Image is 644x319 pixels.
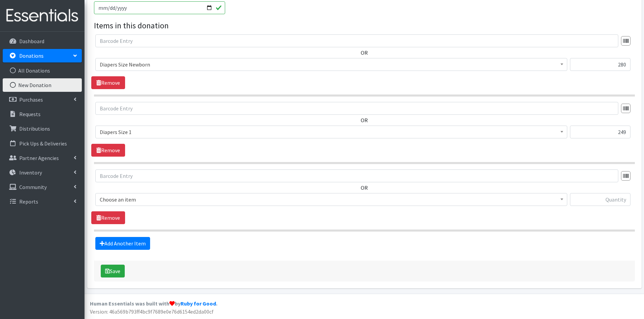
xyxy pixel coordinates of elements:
[95,193,567,206] span: Choose an item
[101,265,125,277] button: Save
[3,180,82,194] a: Community
[3,78,82,92] a: New Donation
[3,93,82,106] a: Purchases
[3,137,82,150] a: Pick Ups & Deliveries
[361,184,368,192] label: OR
[90,300,217,307] strong: Human Essentials was built with by .
[95,126,567,138] span: Diapers Size 1
[3,166,82,179] a: Inventory
[90,308,214,315] span: Version: 46a569b793ff4bc9f7689e0e76d6154ed2da00cf
[3,107,82,121] a: Requests
[3,4,82,27] img: HumanEssentials
[100,127,563,137] span: Diapers Size 1
[3,49,82,62] a: Donations
[3,195,82,208] a: Reports
[91,76,125,89] a: Remove
[570,193,630,206] input: Quantity
[100,60,563,69] span: Diapers Size Newborn
[3,34,82,48] a: Dashboard
[181,300,216,307] a: Ruby for Good
[3,151,82,165] a: Partner Agencies
[19,184,47,190] p: Community
[3,64,82,77] a: All Donations
[95,102,618,115] input: Barcode Entry
[91,144,125,157] a: Remove
[19,52,44,59] p: Donations
[3,122,82,135] a: Distributions
[100,195,563,204] span: Choose an item
[95,169,618,182] input: Barcode Entry
[19,38,44,45] p: Dashboard
[19,111,41,117] p: Requests
[19,198,38,205] p: Reports
[19,155,59,161] p: Partner Agencies
[95,58,567,71] span: Diapers Size Newborn
[19,169,42,176] p: Inventory
[19,125,50,132] p: Distributions
[19,140,67,147] p: Pick Ups & Deliveries
[570,126,630,138] input: Quantity
[19,96,43,103] p: Purchases
[361,49,368,57] label: OR
[95,237,150,250] a: Add Another Item
[570,58,630,71] input: Quantity
[361,116,368,124] label: OR
[94,20,635,32] legend: Items in this donation
[91,211,125,224] a: Remove
[95,34,618,47] input: Barcode Entry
